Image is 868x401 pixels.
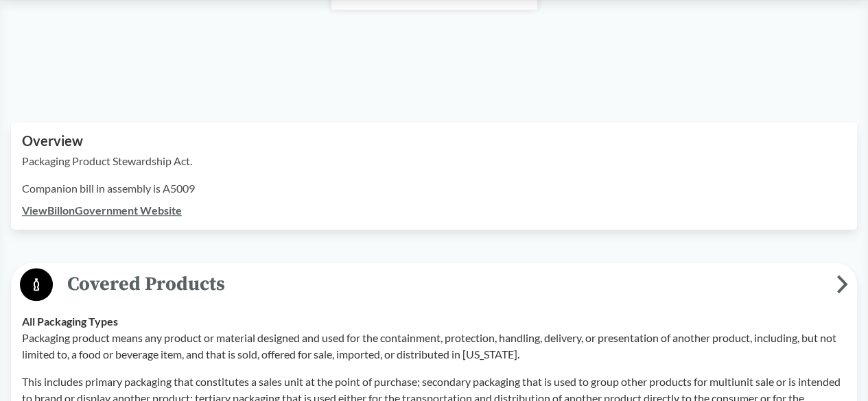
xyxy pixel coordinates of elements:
[53,269,836,300] span: Covered Products
[22,153,846,169] p: Packaging Product Stewardship Act.
[16,267,852,302] button: Covered Products
[22,180,846,197] p: Companion bill in assembly is A5009
[22,204,182,217] a: ViewBillonGovernment Website
[22,315,118,328] strong: All Packaging Types
[22,133,846,149] h2: Overview
[22,330,846,363] p: Packaging product means any product or material designed and used for the containment, protection...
